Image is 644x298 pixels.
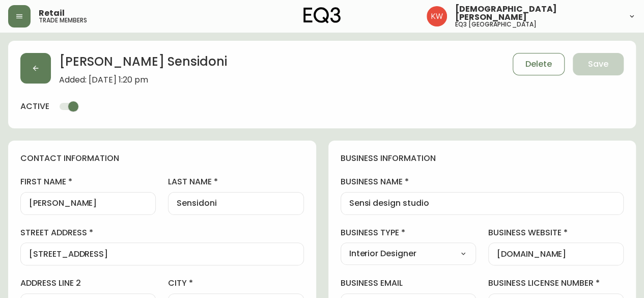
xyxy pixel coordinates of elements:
[341,153,624,164] h4: business information
[488,278,624,289] label: business license number
[39,9,65,17] span: Retail
[488,227,624,238] label: business website
[455,21,537,28] h5: eq3 [GEOGRAPHIC_DATA]
[513,53,565,75] button: Delete
[59,75,227,85] span: Added: [DATE] 1:20 pm
[427,6,447,26] img: f33162b67396b0982c40ce2a87247151
[20,153,304,164] h4: contact information
[168,278,303,289] label: city
[59,53,227,75] h2: [PERSON_NAME] Sensidoni
[20,227,304,238] label: street address
[341,176,624,187] label: business name
[525,59,552,70] span: Delete
[20,176,156,187] label: first name
[20,101,49,112] h4: active
[455,5,620,21] span: [DEMOGRAPHIC_DATA][PERSON_NAME]
[341,278,476,289] label: business email
[39,17,87,23] h5: trade members
[497,249,615,259] input: https://www.designshop.com
[20,278,156,289] label: address line 2
[341,227,476,238] label: business type
[168,176,303,187] label: last name
[303,7,341,23] img: logo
